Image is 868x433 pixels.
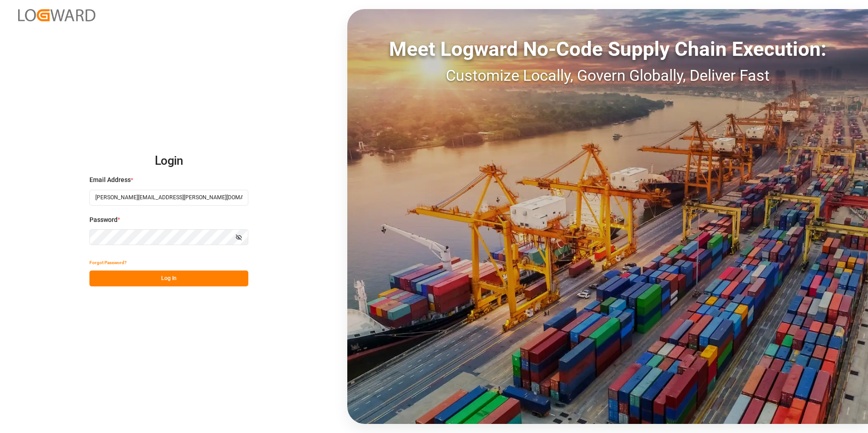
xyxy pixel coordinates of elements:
[89,175,131,185] span: Email Address
[89,190,248,206] input: Enter your email
[89,147,248,176] h2: Login
[89,255,127,271] button: Forgot Password?
[347,34,868,64] div: Meet Logward No-Code Supply Chain Execution:
[89,215,118,225] span: Password
[89,271,248,286] button: Log In
[347,64,868,87] div: Customize Locally, Govern Globally, Deliver Fast
[18,9,95,21] img: Logward_new_orange.png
